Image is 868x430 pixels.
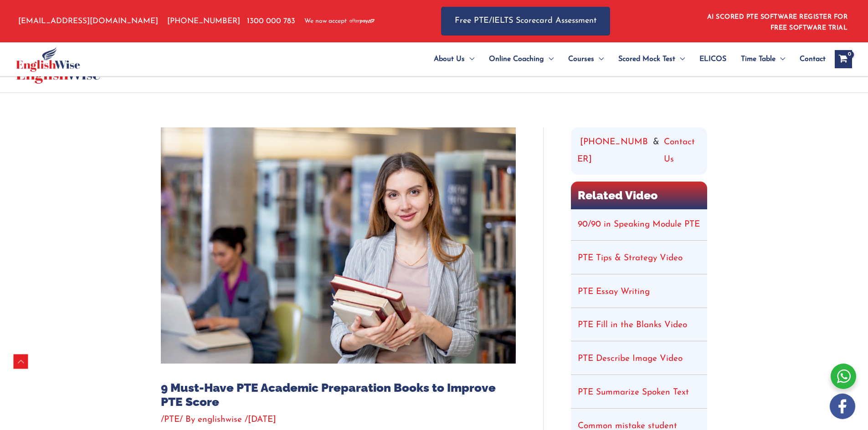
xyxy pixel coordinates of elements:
a: [PHONE_NUMBER] [577,134,649,168]
h1: 9 Must-Have PTE Academic Preparation Books to Improve PTE Score [161,381,516,409]
h2: Related Video [571,182,707,209]
nav: Site Navigation: Main Menu [412,43,826,75]
span: Menu Toggle [544,43,554,75]
img: cropped-ew-logo [16,47,80,72]
a: CoursesMenu Toggle [561,43,611,75]
div: / / By / [161,414,516,426]
span: Menu Toggle [465,43,474,75]
a: PTE Fill in the Blanks Video [578,321,687,329]
div: & [577,134,701,168]
a: Scored Mock TestMenu Toggle [611,43,692,75]
span: englishwise [198,415,242,424]
span: Courses [568,43,594,75]
a: PTE Describe Image Video [578,354,683,363]
a: ELICOS [692,43,734,75]
span: ELICOS [699,43,726,75]
a: [PHONE_NUMBER] [167,17,240,25]
span: Menu Toggle [675,43,685,75]
span: Online Coaching [489,43,544,75]
a: PTE [164,415,180,424]
img: white-facebook.png [830,394,855,419]
a: PTE Tips & Strategy Video [578,254,683,263]
img: Afterpay-Logo [349,19,375,24]
a: Free PTE/IELTS Scorecard Assessment [441,7,610,35]
a: Contact Us [664,134,700,168]
a: Online CoachingMenu Toggle [482,43,561,75]
a: PTE Essay Writing [578,288,650,296]
span: [DATE] [248,415,276,424]
a: Time TableMenu Toggle [734,43,792,75]
span: Menu Toggle [594,43,604,75]
a: Contact [792,43,826,75]
a: PTE Summarize Spoken Text [578,388,689,397]
a: englishwise [198,415,245,424]
a: 90/90 in Speaking Module PTE [578,220,700,229]
span: Time Table [741,43,776,75]
span: About Us [434,43,465,75]
a: AI SCORED PTE SOFTWARE REGISTER FOR FREE SOFTWARE TRIAL [707,14,848,31]
span: Contact [800,43,826,75]
a: [EMAIL_ADDRESS][DOMAIN_NAME] [16,17,158,25]
a: View Shopping Cart, empty [835,50,852,68]
aside: Header Widget 1 [702,6,852,36]
a: About UsMenu Toggle [426,43,482,75]
span: Menu Toggle [776,43,785,75]
a: 1300 000 783 [247,17,295,25]
span: We now accept [304,17,347,26]
span: Scored Mock Test [618,43,675,75]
